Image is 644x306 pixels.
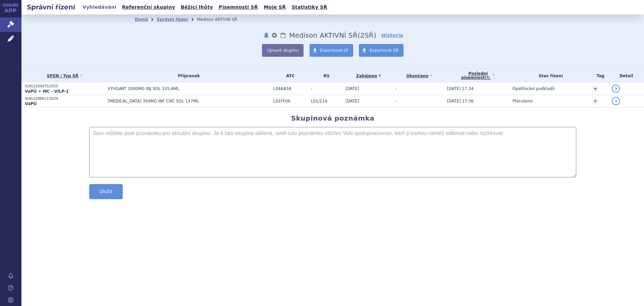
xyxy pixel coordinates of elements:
[513,99,533,103] span: Přerušeno
[395,86,396,91] span: -
[395,99,396,103] span: -
[25,89,69,94] strong: VaPÚ + MC - VILP-1
[320,48,348,53] span: Exportovat LP
[592,86,598,92] a: +
[447,86,474,91] span: [DATE] 17:34
[25,96,104,101] p: SUKLS298611/2024
[612,97,620,105] a: detail
[345,71,392,81] a: Zahájeno
[310,44,354,57] a: Exportovat LP
[21,2,80,12] h2: Správní řízení
[485,76,490,80] abbr: (?)
[447,69,509,83] a: Poslednípísemnost(?)
[135,17,148,22] a: Domů
[273,99,308,103] span: L01FF06
[120,3,177,12] a: Referenční skupiny
[370,48,398,53] span: Exportovat SŘ
[447,99,474,103] span: [DATE] 17:36
[308,69,342,83] th: RS
[589,69,608,83] th: Tag
[25,71,104,81] a: SPZN / Typ SŘ
[108,99,270,103] span: [MEDICAL_DATA] 350MG INF CNC SOL 1X7ML
[271,31,278,39] button: nastavení
[280,31,286,39] a: Lhůty
[345,99,359,103] span: [DATE]
[270,69,308,83] th: ATC
[197,14,246,25] li: Medison AKTIVNÍ SŘ
[359,44,404,57] a: Exportovat SŘ
[108,86,270,91] span: VYVGART 1000MG INJ SOL 1X5,6ML
[289,31,358,39] span: Medison AKTIVNÍ SŘ
[25,101,37,106] strong: VaPÚ
[80,3,118,12] a: Vyhledávání
[263,31,270,39] button: notifikace
[262,3,288,12] a: Moje SŘ
[25,84,104,89] p: SUKLS209475/2025
[311,99,342,103] span: L01/114
[89,184,123,199] button: Uložit
[513,86,555,91] span: Opatřování podkladů
[360,31,365,39] span: 2
[217,3,260,12] a: Písemnosti SŘ
[381,32,404,39] a: Historie
[345,86,359,91] span: [DATE]
[104,69,270,83] th: Přípravek
[289,3,329,12] a: Statistiky SŘ
[291,114,375,122] h2: Skupinová poznámka
[608,69,644,83] th: Detail
[311,86,342,91] span: -
[179,3,215,12] a: Běžící lhůty
[273,86,308,91] span: L04AA58
[612,85,620,93] a: detail
[509,69,589,83] th: Stav řízení
[262,44,304,57] button: Upravit skupinu
[395,71,444,81] a: Ukončeno
[157,17,188,22] a: Správní řízení
[592,98,598,104] a: +
[358,31,376,39] span: ( SŘ)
